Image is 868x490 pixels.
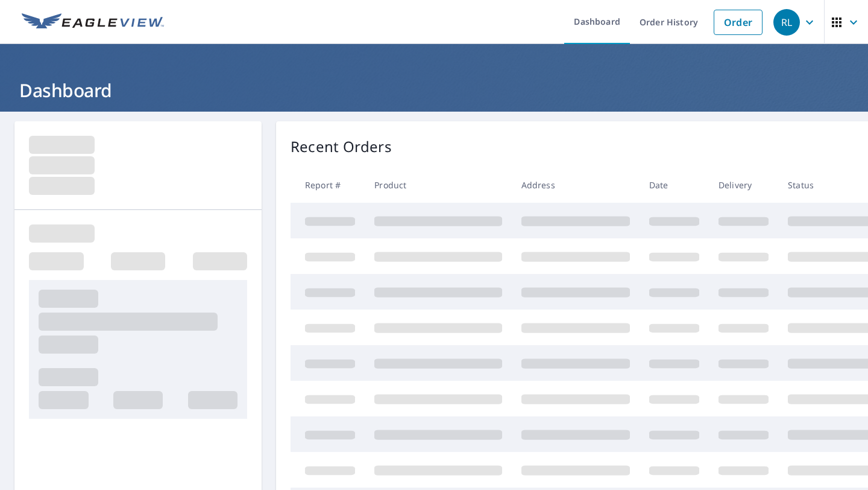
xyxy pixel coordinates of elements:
[291,136,392,157] p: Recent Orders
[512,167,640,203] th: Address
[709,167,778,203] th: Delivery
[714,10,763,35] a: Order
[365,167,512,203] th: Product
[773,9,800,36] div: RL
[640,167,709,203] th: Date
[22,13,164,31] img: EV Logo
[14,78,854,103] h1: Dashboard
[291,167,365,203] th: Report #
